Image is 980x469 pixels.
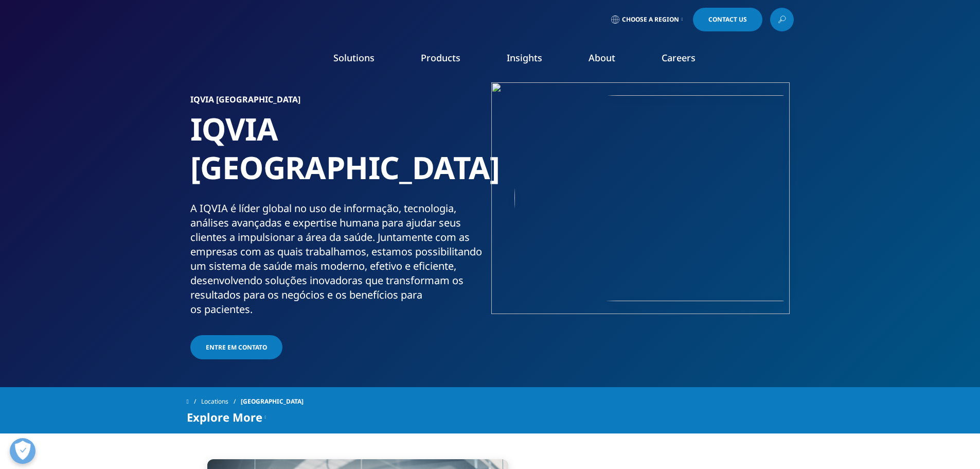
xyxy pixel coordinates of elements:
[333,51,375,64] a: Solutions
[421,51,460,64] a: Products
[187,411,262,423] span: Explore More
[190,201,486,317] div: A IQVIA é líder global no uso de informação, tecnologia, análises avançadas e expertise humana pa...
[206,343,267,352] span: Entre em contato
[190,110,486,201] h1: IQVIA [GEOGRAPHIC_DATA]
[273,36,794,84] nav: Primary
[201,392,241,411] a: Locations
[708,16,747,23] span: Contact Us
[10,438,35,464] button: Abrir preferências
[514,95,790,301] img: 106_small-group-discussion.jpg
[507,51,542,64] a: Insights
[693,8,762,31] a: Contact Us
[662,51,696,64] a: Careers
[589,51,615,64] a: About
[190,95,486,110] h6: IQVIA [GEOGRAPHIC_DATA]
[190,335,282,359] a: Entre em contato
[241,392,304,411] span: [GEOGRAPHIC_DATA]
[622,15,679,24] span: Choose a Region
